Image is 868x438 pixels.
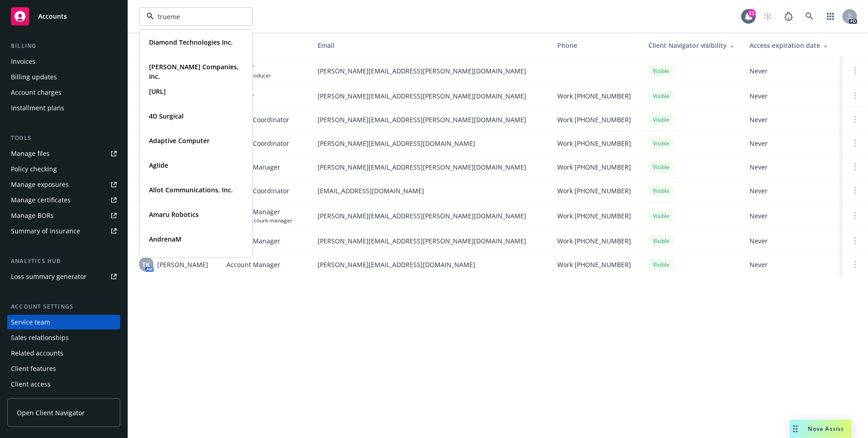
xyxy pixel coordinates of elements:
[7,346,120,361] a: Related accounts
[557,115,631,124] span: Work [PHONE_NUMBER]
[17,408,85,417] span: Open Client Navigator
[149,87,166,96] strong: [URL]
[11,208,54,223] div: Manage BORs
[11,361,56,376] div: Client features
[557,186,631,196] span: Work [PHONE_NUMBER]
[226,115,289,124] span: Account Coordinator
[750,260,835,269] span: Never
[7,330,120,345] a: Sales relationships
[154,12,234,21] input: Filter by keyword
[7,54,120,69] a: Invoices
[750,139,835,148] span: Never
[808,425,844,433] span: Nova Assist
[7,208,120,223] a: Manage BORs
[648,138,674,149] div: Visible
[149,38,233,46] strong: Diamond Technologies Inc.
[226,139,289,148] span: Account Coordinator
[7,162,120,176] a: Policy checking
[7,101,120,115] a: Installment plans
[7,224,120,238] a: Summary of insurance
[750,162,835,172] span: Never
[11,177,69,192] div: Manage exposures
[648,235,674,247] div: Visible
[226,186,289,196] span: Account Coordinator
[318,115,543,124] span: [PERSON_NAME][EMAIL_ADDRESS][PERSON_NAME][DOMAIN_NAME]
[226,207,293,216] span: Account Manager
[648,90,674,102] div: Visible
[11,193,71,207] div: Manage certificates
[7,177,120,192] a: Manage exposures
[557,211,631,221] span: Work [PHONE_NUMBER]
[648,210,674,222] div: Visible
[822,7,840,26] a: Switch app
[157,260,208,269] span: [PERSON_NAME]
[7,41,120,51] div: Billing
[318,236,543,246] span: [PERSON_NAME][EMAIL_ADDRESS][PERSON_NAME][DOMAIN_NAME]
[7,85,120,100] a: Account charges
[7,4,120,29] a: Accounts
[143,260,150,269] span: TK
[7,377,120,392] a: Client access
[648,259,674,270] div: Visible
[11,162,57,176] div: Policy checking
[38,13,67,20] span: Accounts
[7,134,120,143] div: Tools
[318,211,543,221] span: [PERSON_NAME][EMAIL_ADDRESS][PERSON_NAME][DOMAIN_NAME]
[226,260,280,269] span: Account Manager
[557,162,631,172] span: Work [PHONE_NUMBER]
[11,330,69,345] div: Sales relationships
[648,65,674,77] div: Visible
[11,377,51,392] div: Client access
[149,136,210,145] strong: Adaptive Computer
[149,62,239,81] strong: [PERSON_NAME] Companies, Inc.
[318,162,543,172] span: [PERSON_NAME][EMAIL_ADDRESS][PERSON_NAME][DOMAIN_NAME]
[11,70,57,84] div: Billing updates
[780,7,798,26] a: Report a Bug
[790,420,852,438] button: Nova Assist
[750,41,835,50] div: Access expiration date
[557,41,634,50] div: Phone
[7,146,120,161] a: Manage files
[750,66,835,76] span: Never
[11,224,80,238] div: Summary of insurance
[7,361,120,376] a: Client features
[750,211,835,221] span: Never
[557,139,631,148] span: Work [PHONE_NUMBER]
[557,236,631,246] span: Work [PHONE_NUMBER]
[318,186,543,196] span: [EMAIL_ADDRESS][DOMAIN_NAME]
[7,302,120,311] div: Account settings
[748,9,756,17] div: 21
[318,91,543,101] span: [PERSON_NAME][EMAIL_ADDRESS][PERSON_NAME][DOMAIN_NAME]
[759,7,777,26] a: Start snowing
[11,269,87,284] div: Loss summary generator
[7,269,120,284] a: Loss summary generator
[11,146,50,161] div: Manage files
[648,161,674,173] div: Visible
[149,235,181,243] strong: AndrenaM
[149,210,199,219] strong: Amaru Robotics
[226,162,280,172] span: Account Manager
[557,91,631,101] span: Work [PHONE_NUMBER]
[7,193,120,207] a: Manage certificates
[149,112,184,120] strong: 4D Surgical
[11,54,36,69] div: Invoices
[318,66,543,76] span: [PERSON_NAME][EMAIL_ADDRESS][PERSON_NAME][DOMAIN_NAME]
[750,186,835,196] span: Never
[226,216,293,224] span: Primary account manager
[750,115,835,124] span: Never
[11,346,63,361] div: Related accounts
[648,114,674,125] div: Visible
[750,91,835,101] span: Never
[7,315,120,330] a: Service team
[11,85,62,100] div: Account charges
[318,139,543,148] span: [PERSON_NAME][EMAIL_ADDRESS][DOMAIN_NAME]
[11,101,64,115] div: Installment plans
[226,41,303,50] div: Role
[7,70,120,84] a: Billing updates
[750,236,835,246] span: Never
[648,185,674,196] div: Visible
[226,236,280,246] span: Account Manager
[790,420,801,438] div: Drag to move
[149,186,233,194] strong: Allot Communications, Inc.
